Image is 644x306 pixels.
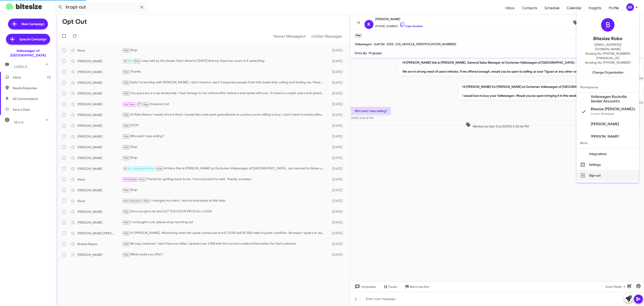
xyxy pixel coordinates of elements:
span: Volkswagen Rockville Sender Account's [591,95,636,103]
button: Sign out [576,170,639,181]
span: Routing No: [PHONE_NUMBER][FINANCIAL_ID] [582,51,634,60]
button: Change Organization [589,68,627,76]
span: More [576,138,639,148]
div: B [601,18,614,32]
span: Bitesize [PERSON_NAME]'s [591,107,635,111]
button: Integrations [576,149,639,159]
span: [EMAIL_ADDRESS][DOMAIN_NAME] [582,42,634,51]
span: Change Organization [592,69,623,76]
span: Workspaces [576,82,639,93]
span: [PERSON_NAME] [591,134,619,139]
span: [PERSON_NAME] [591,122,619,126]
span: Current Workspace [591,112,614,115]
span: Bitesize Robo [593,35,622,42]
span: Sending No: [PHONE_NUMBER] [585,60,631,65]
button: Settings [576,159,639,170]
